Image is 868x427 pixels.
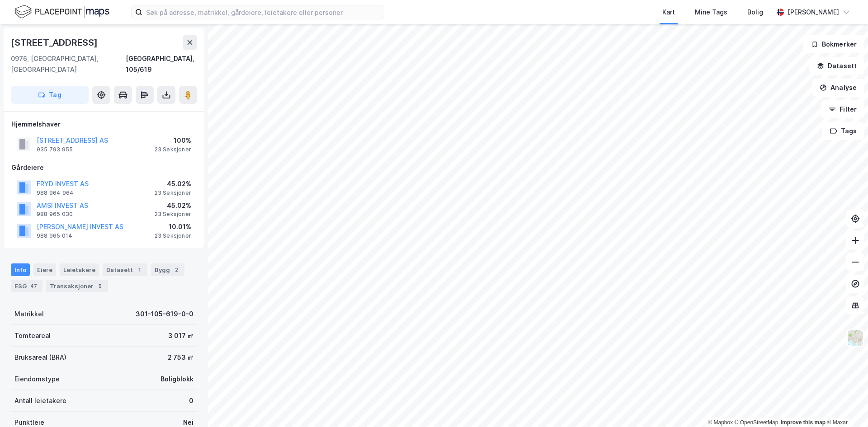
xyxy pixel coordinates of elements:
[662,7,675,18] div: Kart
[37,232,72,239] div: 988 965 014
[11,119,197,130] div: Hjemmelshaver
[155,200,191,211] div: 45.02%
[28,282,39,291] div: 47
[11,35,99,50] div: [STREET_ADDRESS]
[747,7,763,18] div: Bolig
[33,263,56,276] div: Eiere
[821,100,864,118] button: Filter
[160,374,193,385] div: Boligblokk
[189,395,193,406] div: 0
[37,189,74,197] div: 988 964 964
[168,330,193,341] div: 3 017 ㎡
[14,330,51,341] div: Tomteareal
[155,178,191,189] div: 45.02%
[809,57,864,75] button: Datasett
[11,53,126,75] div: 0976, [GEOGRAPHIC_DATA], [GEOGRAPHIC_DATA]
[172,265,181,274] div: 2
[168,352,193,363] div: 2 753 ㎡
[781,419,826,426] a: Improve this map
[803,35,864,53] button: Bokmerker
[812,79,864,97] button: Analyse
[708,419,733,426] a: Mapbox
[11,263,30,276] div: Info
[788,7,839,18] div: [PERSON_NAME]
[822,122,864,140] button: Tags
[14,395,66,406] div: Antall leietakere
[95,282,104,291] div: 5
[142,5,384,19] input: Søk på adresse, matrikkel, gårdeiere, leietakere eller personer
[823,384,868,427] div: Kontrollprogram for chat
[14,352,66,363] div: Bruksareal (BRA)
[11,280,42,292] div: ESG
[155,135,191,146] div: 100%
[126,53,197,75] div: [GEOGRAPHIC_DATA], 105/619
[37,211,73,218] div: 988 965 030
[155,146,191,153] div: 23 Seksjoner
[847,329,864,347] img: Z
[11,86,89,104] button: Tag
[14,4,109,20] img: logo.f888ab2527a4732fd821a326f86c7f29.svg
[155,211,191,218] div: 23 Seksjoner
[14,309,44,319] div: Matrikkel
[695,7,727,18] div: Mine Tags
[60,263,99,276] div: Leietakere
[155,221,191,232] div: 10.01%
[11,162,197,173] div: Gårdeiere
[14,374,60,385] div: Eiendomstype
[46,280,108,292] div: Transaksjoner
[823,384,868,427] iframe: Chat Widget
[103,263,147,276] div: Datasett
[136,309,193,319] div: 301-105-619-0-0
[135,265,144,274] div: 1
[151,263,184,276] div: Bygg
[735,419,778,426] a: OpenStreetMap
[155,232,191,239] div: 23 Seksjoner
[37,146,73,153] div: 935 793 955
[155,189,191,197] div: 23 Seksjoner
